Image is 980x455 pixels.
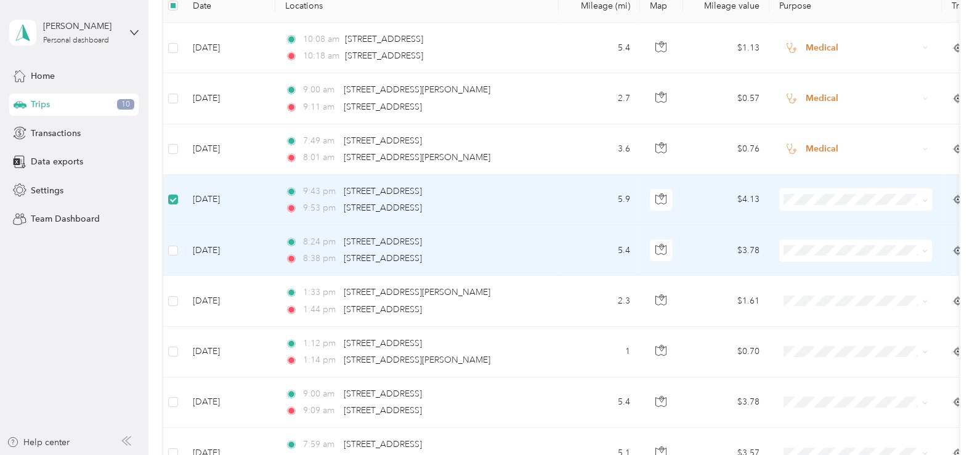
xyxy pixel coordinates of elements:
span: 8:01 am [303,151,338,164]
span: [STREET_ADDRESS][PERSON_NAME] [344,355,490,365]
td: $3.78 [683,225,769,276]
td: $4.13 [683,175,769,225]
span: [STREET_ADDRESS] [344,389,422,399]
td: 5.4 [559,225,640,276]
td: [DATE] [183,276,275,326]
span: Medical [806,41,918,55]
td: 2.3 [559,276,640,326]
span: 1:44 pm [303,303,338,316]
td: [DATE] [183,175,275,225]
span: [STREET_ADDRESS] [345,50,423,61]
span: 9:00 am [303,387,338,401]
span: 9:53 pm [303,201,338,215]
span: [STREET_ADDRESS] [344,102,422,112]
span: Medical [806,142,918,156]
span: 7:59 am [303,438,338,451]
td: $1.13 [683,23,769,73]
span: [STREET_ADDRESS] [344,405,422,416]
td: [DATE] [183,23,275,73]
button: Help center [7,436,70,449]
span: [STREET_ADDRESS] [344,439,422,449]
td: [DATE] [183,225,275,276]
iframe: Everlance-gr Chat Button Frame [911,386,980,455]
td: 5.4 [559,23,640,73]
td: 1 [559,327,640,377]
span: [STREET_ADDRESS] [344,338,422,348]
td: $3.78 [683,377,769,428]
td: [DATE] [183,377,275,428]
span: [STREET_ADDRESS] [344,236,422,247]
span: 9:09 am [303,404,338,417]
div: [PERSON_NAME] [43,20,120,33]
td: $0.57 [683,73,769,124]
span: Trips [31,98,50,111]
td: [DATE] [183,73,275,124]
span: [STREET_ADDRESS][PERSON_NAME] [344,287,490,297]
span: 8:38 pm [303,252,338,265]
td: 5.9 [559,175,640,225]
span: [STREET_ADDRESS] [344,135,422,146]
span: [STREET_ADDRESS][PERSON_NAME] [344,152,490,163]
span: [STREET_ADDRESS] [344,203,422,213]
span: 1:14 pm [303,353,338,367]
div: Personal dashboard [43,37,109,44]
span: [STREET_ADDRESS] [345,34,423,44]
span: [STREET_ADDRESS] [344,186,422,196]
span: 10 [117,99,134,110]
span: 9:00 am [303,83,338,97]
span: [STREET_ADDRESS][PERSON_NAME] [344,84,490,95]
span: 1:33 pm [303,286,338,299]
span: Medical [806,92,918,105]
span: Data exports [31,155,83,168]
span: Team Dashboard [31,212,100,225]
td: 2.7 [559,73,640,124]
span: Transactions [31,127,81,140]
span: 10:18 am [303,49,339,63]
span: Home [31,70,55,83]
span: 1:12 pm [303,337,338,350]
td: [DATE] [183,124,275,175]
span: [STREET_ADDRESS] [344,304,422,315]
span: 9:11 am [303,100,338,114]
td: [DATE] [183,327,275,377]
td: $1.61 [683,276,769,326]
td: 5.4 [559,377,640,428]
span: Settings [31,184,63,197]
td: 3.6 [559,124,640,175]
span: 8:24 pm [303,235,338,249]
td: $0.76 [683,124,769,175]
span: [STREET_ADDRESS] [344,253,422,264]
td: $0.70 [683,327,769,377]
span: 10:08 am [303,33,339,46]
span: 7:49 am [303,134,338,148]
span: 9:43 pm [303,185,338,198]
